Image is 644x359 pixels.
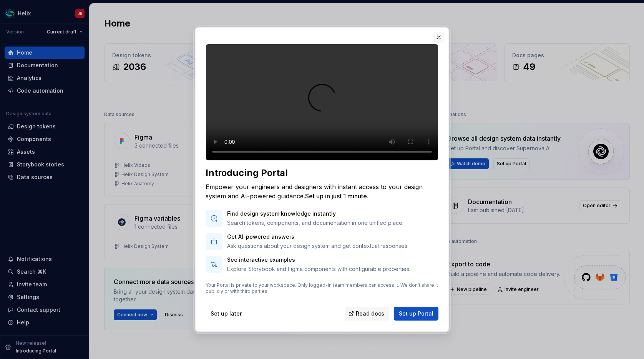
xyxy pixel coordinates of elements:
p: Find design system knowledge instantly [227,210,403,218]
p: Your Portal is private to your workspace. Only logged-in team members can access it. We don't sha... [206,282,438,294]
span: Read docs [356,310,384,317]
span: Set up Portal [399,310,433,317]
span: Set up later [211,310,242,317]
p: Ask questions about your design system and get contextual responses. [227,242,408,250]
p: See interactive examples [227,256,410,264]
div: Empower your engineers and designers with instant access to your design system and AI-powered gui... [206,182,438,201]
button: Set up later [206,307,247,321]
p: Explore Storybook and Figma components with configurable properties. [227,265,410,273]
div: Introducing Portal [206,167,438,179]
span: Set up in just 1 minute. [305,192,368,200]
button: Set up Portal [394,307,438,321]
p: Get AI-powered answers [227,233,408,241]
p: Search tokens, components, and documentation in one unified place. [227,219,403,227]
a: Read docs [345,307,389,321]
